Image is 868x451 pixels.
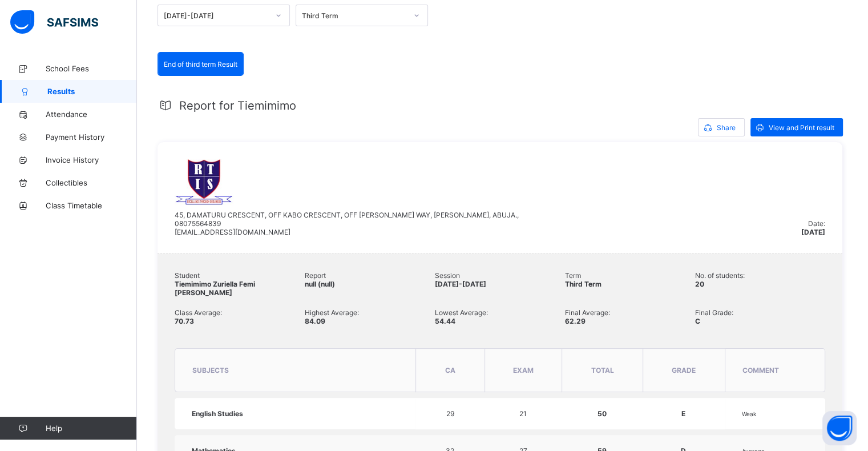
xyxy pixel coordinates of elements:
div: [DATE]-[DATE] [164,11,269,20]
span: EXAM [513,366,534,375]
span: 45, DAMATURU CRESCENT, OFF KABO CRESCENT, OFF [PERSON_NAME] WAY, [PERSON_NAME], ABUJA., 080755648... [175,211,519,236]
span: comment [742,366,779,375]
span: Final Grade: [695,308,825,317]
span: total [591,366,614,375]
span: Report for Tiemimimo [179,99,296,112]
span: Class Average: [175,308,305,317]
span: 29 [446,409,454,418]
span: Lowest Average: [435,308,565,317]
span: Weak [742,410,756,417]
span: Help [46,424,136,433]
span: C [695,317,700,325]
div: Third Term [302,11,407,20]
span: 62.29 [565,317,586,325]
span: English Studies [192,409,243,418]
span: Session [435,271,565,280]
span: Share [717,123,736,132]
button: Open asap [822,411,857,445]
span: 84.09 [305,317,325,325]
span: School Fees [46,64,137,73]
span: View and Print result [769,123,834,132]
img: rtis.png [175,159,233,205]
span: CA [445,366,455,375]
span: Class Timetable [46,201,137,210]
span: Third Term [565,280,601,288]
img: safsims [10,10,98,34]
span: Attendance [46,110,137,119]
span: 54.44 [435,317,455,325]
span: 21 [519,409,527,418]
span: [DATE]-[DATE] [435,280,486,288]
span: null (null) [305,280,335,288]
span: Report [305,271,435,280]
span: Payment History [46,132,137,142]
span: Highest Average: [305,308,435,317]
span: 70.73 [175,317,194,325]
span: End of third term Result [164,60,237,69]
span: 20 [695,280,704,288]
span: Student [175,271,305,280]
span: E [681,409,685,418]
span: [DATE] [801,228,825,236]
span: Date: [808,219,825,228]
span: Term [565,271,695,280]
span: 50 [597,409,607,418]
span: grade [672,366,696,375]
span: Results [47,87,137,96]
span: Tiemimimo Zuriella Femi [PERSON_NAME] [175,280,255,297]
span: Collectibles [46,178,137,187]
span: Invoice History [46,155,137,164]
span: No. of students: [695,271,825,280]
span: Final Average: [565,308,695,317]
span: subjects [192,366,229,375]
